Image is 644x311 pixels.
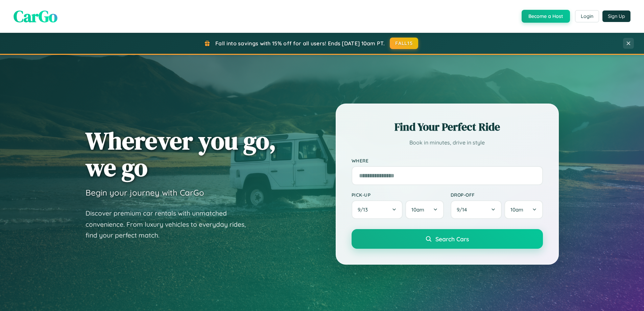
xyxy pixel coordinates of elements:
[352,119,543,134] h2: Find Your Perfect Ride
[352,138,543,148] p: Book in minutes, drive in style
[14,5,57,27] span: CarGo
[358,206,371,213] span: 9 / 13
[86,127,276,181] h1: Wherever you go, we go
[352,200,403,219] button: 9/13
[457,206,470,213] span: 9 / 14
[352,192,444,198] label: Pick-up
[522,10,570,23] button: Become a Host
[451,200,502,219] button: 9/14
[405,200,444,219] button: 10am
[86,187,204,198] h3: Begin your journey with CarGo
[390,38,418,49] button: FALL15
[411,206,424,213] span: 10am
[504,200,543,219] button: 10am
[575,10,599,22] button: Login
[86,208,255,241] p: Discover premium car rentals with unmatched convenience. From luxury vehicles to everyday rides, ...
[435,235,469,243] span: Search Cars
[352,158,543,163] label: Where
[352,229,543,249] button: Search Cars
[215,40,385,47] span: Fall into savings with 15% off for all users! Ends [DATE] 10am PT.
[510,206,523,213] span: 10am
[451,192,543,198] label: Drop-off
[602,10,630,22] button: Sign Up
